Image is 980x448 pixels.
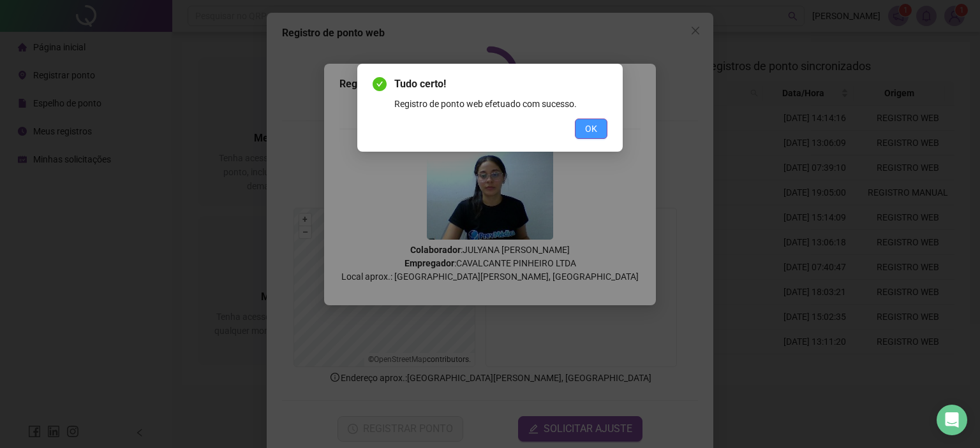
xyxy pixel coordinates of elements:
[394,76,607,92] span: Tudo certo!
[937,405,967,435] div: Open Intercom Messenger
[575,119,607,139] button: OK
[394,97,607,111] div: Registro de ponto web efetuado com sucesso.
[585,122,597,136] span: OK
[373,77,387,91] span: check-circle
